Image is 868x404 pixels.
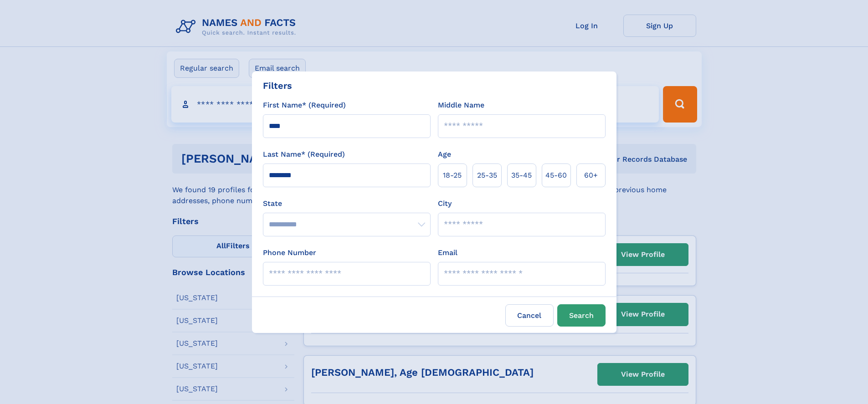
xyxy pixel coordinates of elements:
label: Cancel [505,304,554,327]
label: City [438,198,452,209]
span: 18‑25 [443,170,462,181]
label: First Name* (Required) [263,100,346,111]
label: Email [438,247,457,258]
span: 35‑45 [511,170,532,181]
span: 45‑60 [545,170,567,181]
label: State [263,198,431,209]
div: Filters [263,79,292,92]
label: Age [438,149,451,160]
label: Phone Number [263,247,316,258]
button: Search [557,304,606,327]
span: 60+ [584,170,598,181]
label: Middle Name [438,100,484,111]
span: 25‑35 [477,170,497,181]
label: Last Name* (Required) [263,149,345,160]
